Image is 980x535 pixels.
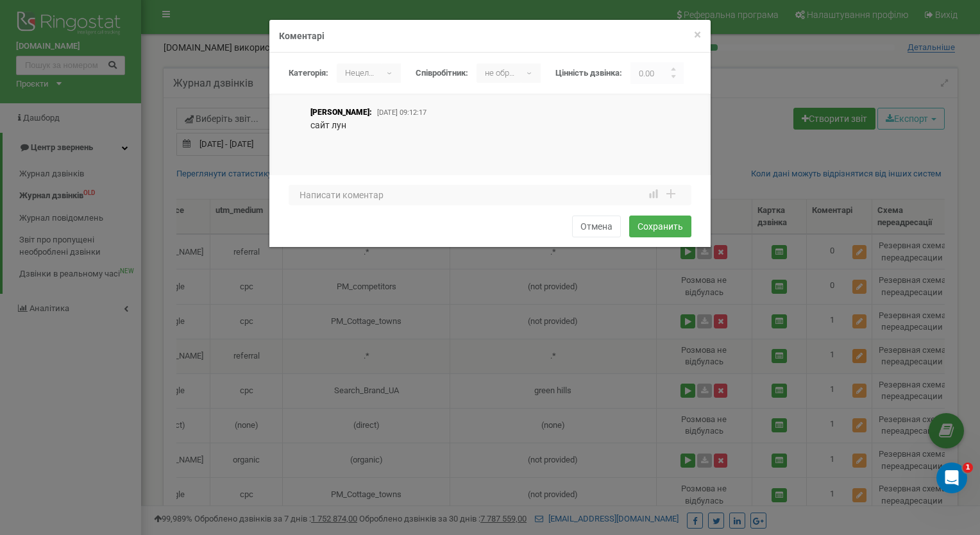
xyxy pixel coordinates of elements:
span: 1 [963,463,973,473]
p: не обрано [477,64,521,83]
p: Нецелевой [337,64,382,83]
span: × [694,27,701,42]
b: ▾ [521,64,541,83]
button: Сохранить [629,216,691,237]
p: [PERSON_NAME]: [310,107,372,118]
label: Цінність дзвінка: [555,67,622,80]
p: [DATE] 09:12:17 [377,108,427,118]
label: Категорія: [289,67,328,80]
iframe: Intercom live chat [936,463,967,493]
b: ▾ [382,64,401,83]
h4: Коментарі [279,30,701,42]
label: Співробітник: [416,67,468,80]
button: Отмена [572,216,621,237]
p: сайт лун [310,119,652,132]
